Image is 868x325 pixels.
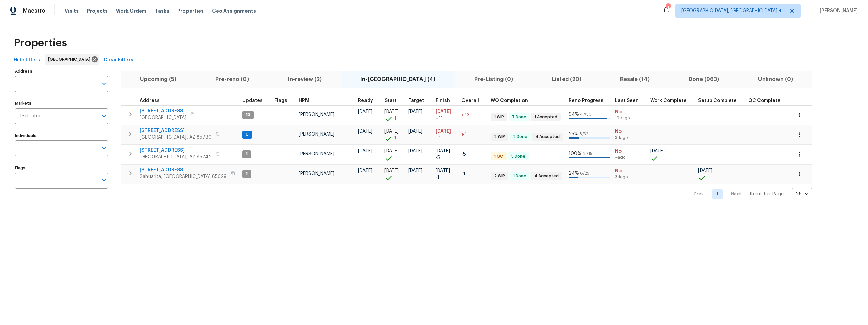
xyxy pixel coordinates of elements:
label: Individuals [15,134,108,138]
span: Ready [358,98,373,103]
span: 2 WIP [491,134,508,140]
span: 2 Done [510,134,530,140]
span: [STREET_ADDRESS] [140,167,227,173]
span: Setup Complete [698,98,737,103]
span: [DATE] [650,149,665,153]
span: Clear Filters [104,56,133,64]
span: Flags [274,98,287,103]
span: 25 % [569,132,578,136]
span: HPM [299,98,309,103]
span: [GEOGRAPHIC_DATA], AZ 85730 [140,134,212,141]
span: QC Complete [748,98,781,103]
span: [STREET_ADDRESS] [140,108,186,114]
span: Resale (14) [605,75,665,84]
span: [STREET_ADDRESS] [140,147,212,154]
span: -1 [461,172,465,176]
span: 6 / 25 [580,171,589,175]
span: [DATE] [436,129,451,134]
span: Start [384,98,397,103]
span: +11 [436,115,443,122]
button: Open [99,111,109,121]
span: 5 Done [509,154,528,159]
span: 3d ago [615,174,645,180]
span: 100 % [569,151,581,156]
span: 1 Done [510,173,529,179]
td: Project started 1 days early [382,105,406,125]
span: [DATE] [408,129,422,134]
td: Scheduled to finish 1 day(s) late [433,125,459,144]
span: 1 [243,151,250,157]
span: No [615,128,645,135]
div: 25 [792,185,812,203]
button: Clear Filters [101,54,136,66]
span: [DATE] [698,168,712,173]
td: 1 day(s) past target finish date [459,125,488,144]
span: Unknown (0) [743,75,808,84]
label: Flags [15,166,108,170]
span: Address [140,98,160,103]
span: [DATE] [358,168,372,173]
span: 1 Accepted [532,114,560,120]
span: 15 / 15 [583,152,592,156]
span: [DATE] [358,149,372,153]
td: 13 day(s) past target finish date [459,105,488,125]
nav: Pagination Navigation [688,188,812,200]
span: Projects [87,7,108,14]
span: [GEOGRAPHIC_DATA], AZ 85742 [140,154,212,160]
span: [DATE] [408,168,422,173]
span: [PERSON_NAME] [299,112,334,117]
span: [DATE] [358,129,372,134]
span: [PERSON_NAME] [299,132,334,137]
span: Tasks [155,8,169,13]
td: 1 day(s) earlier than target finish date [459,164,488,184]
span: Upcoming (5) [125,75,192,84]
span: [GEOGRAPHIC_DATA] [140,114,186,121]
span: +1 [436,135,441,141]
span: Target [408,98,424,103]
span: [PERSON_NAME] [817,7,858,14]
div: Actual renovation start date [384,98,403,103]
label: Markets [15,101,108,106]
span: [DATE] [384,149,399,153]
span: -5 [436,154,440,161]
td: Project started on time [382,145,406,164]
span: 4 Accepted [533,134,563,140]
span: 8 / 32 [579,132,588,136]
td: Scheduled to finish 5 day(s) early [433,145,459,164]
button: Open [99,176,109,185]
span: 1 [243,171,250,177]
span: Pre-reno (0) [200,75,264,84]
span: Last Seen [615,98,639,103]
span: No [615,148,645,155]
span: +1 [461,132,467,137]
span: [DATE] [436,168,450,173]
span: +13 [461,113,469,117]
span: [STREET_ADDRESS] [140,127,212,134]
span: -5 [461,152,466,157]
span: Overall [461,98,479,103]
span: [DATE] [408,149,422,153]
button: Hide filters [11,54,43,66]
button: Open [99,79,109,89]
span: Geo Assignments [212,7,256,14]
td: Scheduled to finish 11 day(s) late [433,105,459,125]
span: 24 % [569,171,579,176]
span: 13 [243,112,253,118]
span: Work Orders [116,7,147,14]
div: Days past target finish date [461,98,485,103]
p: Items Per Page [750,191,784,197]
span: WO Completion [491,98,528,103]
span: -1 [436,174,439,181]
span: 6 [243,132,251,137]
span: [DATE] [408,109,422,114]
span: In-[GEOGRAPHIC_DATA] (4) [345,75,451,84]
span: [DATE] [436,109,451,114]
td: 5 day(s) earlier than target finish date [459,145,488,164]
div: [GEOGRAPHIC_DATA] [45,54,99,65]
button: Open [99,144,109,153]
span: Pre-Listing (0) [459,75,529,84]
span: Reno Progress [569,98,604,103]
span: 19d ago [615,115,645,121]
span: -1 [393,135,396,141]
span: [DATE] [384,168,399,173]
